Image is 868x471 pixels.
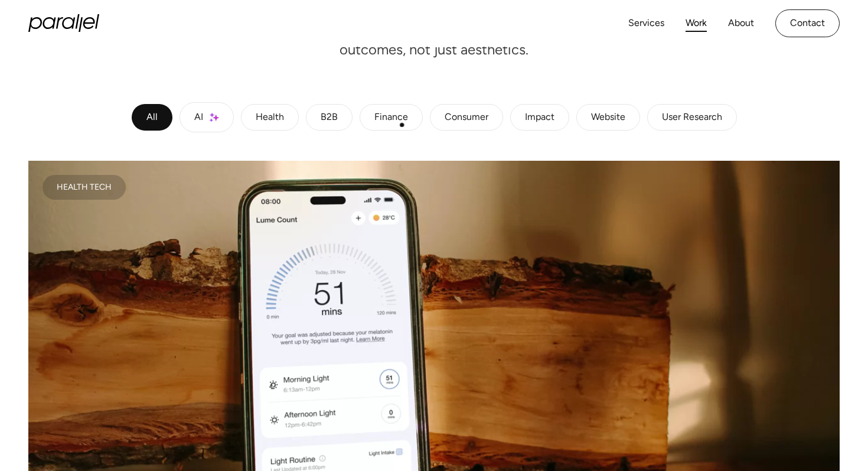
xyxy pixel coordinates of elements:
div: All [146,114,158,121]
a: Services [628,15,664,32]
div: B2B [321,114,338,121]
a: About [728,15,754,32]
div: User Research [662,114,722,121]
div: Consumer [445,114,488,121]
div: Finance [374,114,408,121]
div: Health [256,114,284,121]
a: Contact [775,9,840,37]
div: Impact [525,114,554,121]
div: AI [194,114,203,121]
div: Health Tech [57,184,112,190]
div: Website [591,114,625,121]
a: Work [686,15,707,32]
a: home [28,14,99,32]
